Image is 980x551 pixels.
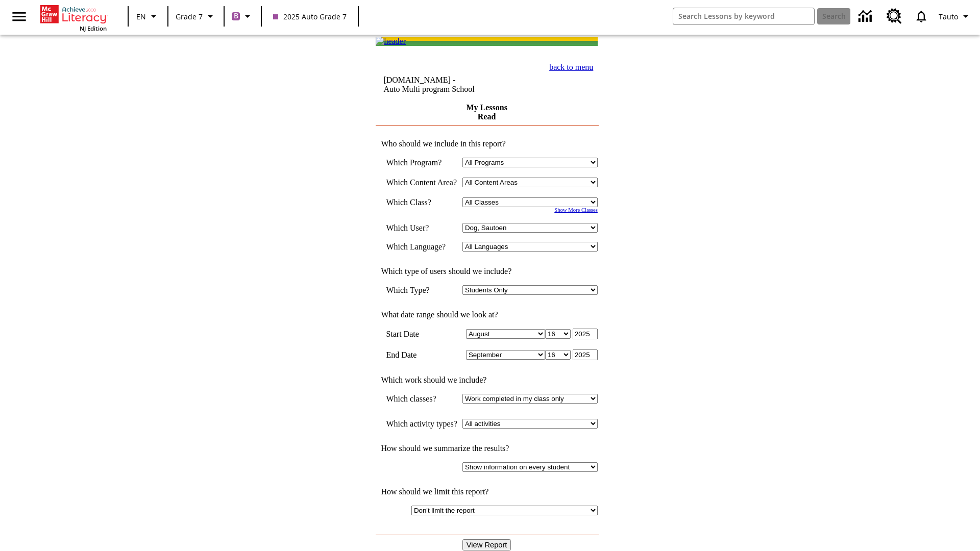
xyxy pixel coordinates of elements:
[386,349,457,360] td: End Date
[376,444,598,453] td: How should we summarize the results?
[935,7,976,26] button: Profile/Settings
[386,329,457,339] td: Start Date
[376,139,598,148] td: Who should we include in this report?
[376,310,598,319] td: What date range should we look at?
[386,178,457,187] nobr: Which Content Area?
[386,419,457,429] td: Which activity types?
[386,197,457,207] td: Which Class?
[376,487,598,496] td: How should we limit this report?
[386,242,457,252] td: Which Language?
[383,76,513,94] td: [DOMAIN_NAME] -
[383,85,474,93] nobr: Auto Multi program School
[4,2,34,32] button: Open side menu
[376,375,598,385] td: Which work should we include?
[939,11,958,22] span: Tauto
[273,11,347,22] span: 2025 Auto Grade 7
[132,7,164,26] button: Language: EN, Select a language
[908,3,935,30] a: Notifications
[228,7,258,26] button: Boost Class color is purple. Change class color
[40,3,107,32] div: Home
[234,10,238,22] span: B
[852,3,880,31] a: Data Center
[80,24,107,32] span: NJ Edition
[554,207,598,213] a: Show More Classes
[176,11,203,22] span: Grade 7
[386,285,457,295] td: Which Type?
[171,7,220,26] button: Grade: Grade 7, Select a grade
[549,63,593,71] a: back to menu
[466,103,507,121] a: My Lessons Read
[376,267,598,276] td: Which type of users should we include?
[386,394,457,404] td: Which classes?
[136,11,146,22] span: EN
[462,539,511,550] input: View Report
[376,37,406,46] img: header
[386,158,457,167] td: Which Program?
[386,223,457,233] td: Which User?
[880,3,908,30] a: Resource Center, Will open in new tab
[673,8,814,24] input: search field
